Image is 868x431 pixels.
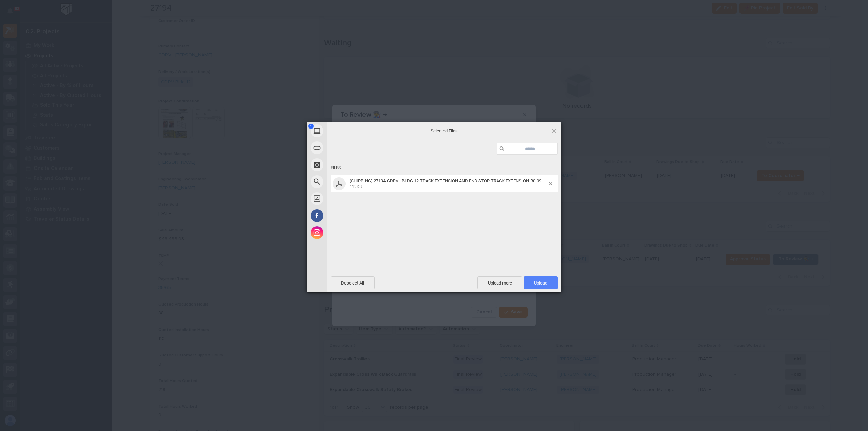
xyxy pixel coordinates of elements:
[307,224,388,241] div: Instagram
[524,276,558,289] span: Upload
[331,162,558,174] div: Files
[350,184,362,189] span: 112KB
[350,178,560,183] span: (SHIPPING) 27194-GDRV - BLDG 12-TRACK EXTENSION AND END STOP-TRACK EXTENSION-R0-09.19.25.pdf
[348,178,549,190] span: (SHIPPING) 27194-GDRV - BLDG 12-TRACK EXTENSION AND END STOP-TRACK EXTENSION-R0-09.19.25.pdf
[307,139,388,156] div: Link (URL)
[307,207,388,224] div: Facebook
[307,173,388,190] div: Web Search
[308,124,314,129] span: 1
[307,190,388,207] div: Unsplash
[307,156,388,173] div: Take Photo
[477,276,522,289] span: Upload more
[331,276,375,289] span: Deselect All
[550,127,558,134] span: Click here or hit ESC to close picker
[307,122,388,139] div: My Device
[534,280,547,286] span: Upload
[376,128,512,134] span: Selected Files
